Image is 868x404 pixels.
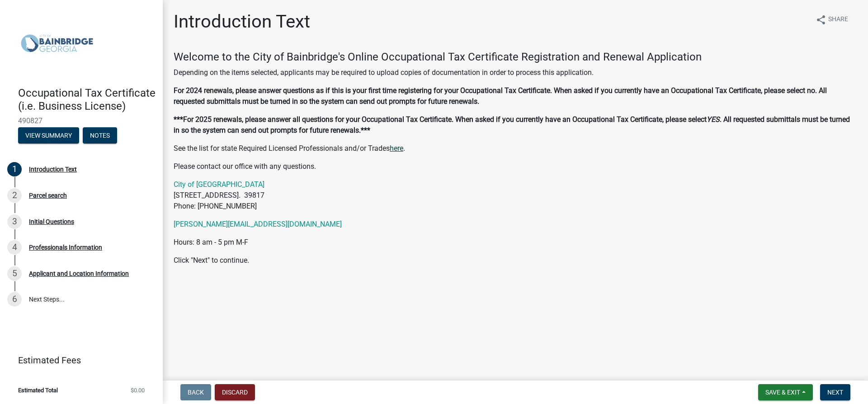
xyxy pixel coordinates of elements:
a: City of [GEOGRAPHIC_DATA] [174,180,264,189]
strong: For 2024 renewals, please answer questions as if this is your first time registering for your Occ... [174,86,827,106]
div: 4 [7,240,22,255]
span: Estimated Total [18,387,58,393]
strong: ***For 2025 renewals, please answer all questions for your Occupational Tax Certificate. When ask... [174,115,707,124]
span: Save & Exit [765,389,800,396]
p: [STREET_ADDRESS]. 39817 Phone: [PHONE_NUMBER] [174,179,857,212]
span: $0.00 [131,387,145,393]
p: Depending on the items selected, applicants may be required to upload copies of documentation in ... [174,67,857,78]
div: 3 [7,214,22,229]
div: Professionals Information [29,244,102,251]
img: City of Bainbridge, Georgia (Canceled) [18,9,96,77]
button: Back [180,384,211,400]
button: Save & Exit [758,384,813,400]
wm-modal-confirm: Notes [83,132,117,139]
button: Discard [215,384,255,400]
strong: . All requested submittals must be turned in so the system can send out prompts for future renewa... [174,115,850,135]
a: [PERSON_NAME][EMAIL_ADDRESS][DOMAIN_NAME] [174,220,342,228]
i: share [816,14,826,25]
button: Next [820,384,850,400]
p: Hours: 8 am - 5 pm M-F [174,237,857,248]
strong: YES [707,115,720,124]
span: Back [188,389,204,396]
h1: Introduction Text [174,11,310,33]
a: Estimated Fees [7,351,148,369]
div: Introduction Text [29,166,77,172]
div: 5 [7,266,22,281]
a: here [390,144,403,153]
p: Please contact our office with any questions. [174,161,857,172]
div: Initial Questions [29,218,74,225]
button: Notes [83,127,117,144]
span: 490827 [18,116,145,125]
h4: Welcome to the City of Bainbridge's Online Occupational Tax Certificate Registration and Renewal ... [174,51,857,64]
p: Click "Next" to continue. [174,255,857,266]
div: Applicant and Location Information [29,270,129,277]
span: Next [827,389,843,396]
p: See the list for state Required Licensed Professionals and/or Trades . [174,143,857,154]
div: Parcel search [29,192,67,199]
div: 1 [7,162,22,176]
div: 6 [7,292,22,306]
div: 2 [7,188,22,203]
button: View Summary [18,127,79,144]
wm-modal-confirm: Summary [18,132,79,139]
h4: Occupational Tax Certificate (i.e. Business License) [18,87,156,113]
button: shareShare [808,11,855,28]
span: Share [828,14,848,25]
